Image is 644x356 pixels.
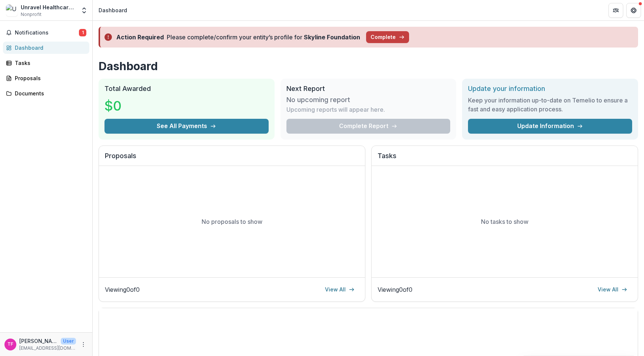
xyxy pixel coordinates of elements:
[468,96,632,114] h3: Keep your information up-to-date on Temelio to ensure a fast and easy application process.
[286,96,350,104] h3: No upcoming report
[104,96,160,116] h3: $0
[378,152,632,166] h2: Tasks
[96,5,130,16] nav: breadcrumb
[286,105,385,114] p: Upcoming reports will appear here.
[321,284,359,295] a: View All
[608,3,623,18] button: Partners
[99,59,638,73] h1: Dashboard
[99,6,127,14] div: Dashboard
[79,3,89,18] button: Open entity switcher
[378,285,412,294] p: Viewing 0 of 0
[105,285,140,294] p: Viewing 0 of 0
[3,72,89,84] a: Proposals
[7,342,13,347] div: Tyler Fox
[21,3,76,11] div: Unravel Healthcare Alliance
[104,119,269,134] button: See All Payments
[15,30,79,36] span: Notifications
[481,217,528,226] p: No tasks to show
[286,85,451,93] h2: Next Report
[79,340,88,349] button: More
[626,3,641,18] button: Get Help
[3,27,89,39] button: Notifications1
[202,217,262,226] p: No proposals to show
[15,44,83,52] div: Dashboard
[304,33,360,41] strong: Skyline Foundation
[19,337,58,345] p: [PERSON_NAME]
[79,29,86,36] span: 1
[116,33,164,42] div: Action Required
[105,152,359,166] h2: Proposals
[15,89,83,97] div: Documents
[366,31,409,43] button: Complete
[15,59,83,67] div: Tasks
[61,338,76,344] p: User
[3,87,89,99] a: Documents
[468,119,632,134] a: Update Information
[468,85,632,93] h2: Update your information
[104,85,269,93] h2: Total Awarded
[15,74,83,82] div: Proposals
[593,284,632,295] a: View All
[167,33,360,42] div: Please complete/confirm your entity’s profile for
[19,345,76,352] p: [EMAIL_ADDRESS][DOMAIN_NAME]
[6,4,18,16] img: Unravel Healthcare Alliance
[21,11,42,18] span: Nonprofit
[3,42,89,54] a: Dashboard
[3,57,89,69] a: Tasks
